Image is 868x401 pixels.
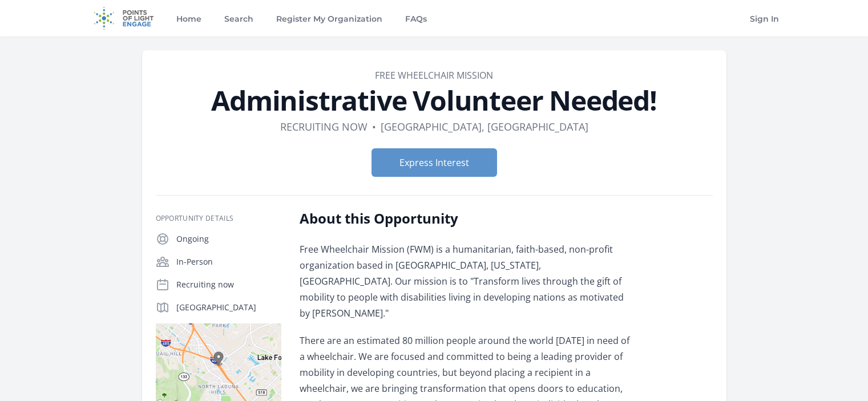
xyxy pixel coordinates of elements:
p: Ongoing [176,233,281,245]
button: Express Interest [372,148,497,177]
h1: Administrative Volunteer Needed! [156,87,713,114]
p: Recruiting now [176,279,281,290]
p: In-Person [176,256,281,268]
dd: [GEOGRAPHIC_DATA], [GEOGRAPHIC_DATA] [381,119,588,135]
div: • [372,119,376,135]
dd: Recruiting now [280,119,368,135]
h3: Opportunity Details [156,214,281,223]
p: Free Wheelchair Mission (FWM) is a humanitarian, faith-based, non-profit organization based in [G... [300,241,633,321]
a: Free Wheelchair Mission [375,69,493,82]
h2: About this Opportunity [300,209,633,228]
p: [GEOGRAPHIC_DATA] [176,302,281,313]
